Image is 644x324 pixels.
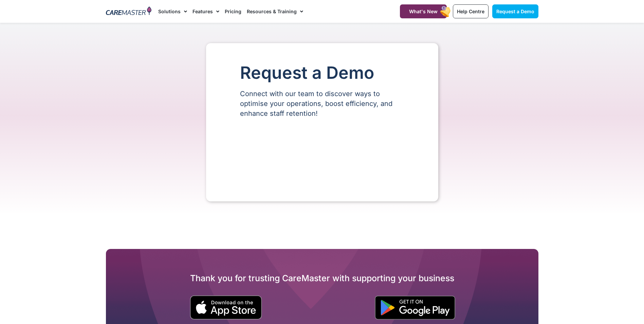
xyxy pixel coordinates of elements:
a: What's New [400,4,447,18]
img: small black download on the apple app store button. [190,295,262,320]
h2: Thank you for trusting CareMaster with supporting your business [106,273,538,284]
p: Connect with our team to discover ways to optimise your operations, boost efficiency, and enhance... [240,89,404,119]
iframe: Form 0 [240,130,404,181]
a: Help Centre [453,4,489,18]
img: CareMaster Logo [106,6,152,17]
span: Help Centre [457,8,484,14]
h1: Request a Demo [240,64,404,82]
img: "Get is on" Black Google play button. [375,296,455,320]
span: Request a Demo [496,8,534,14]
a: Request a Demo [492,4,538,18]
span: What's New [409,8,438,14]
